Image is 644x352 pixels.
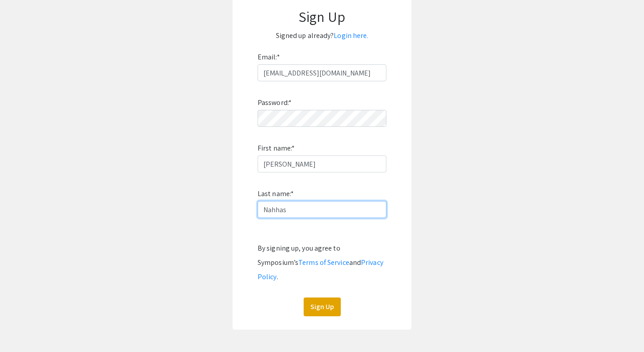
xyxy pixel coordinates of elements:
[241,29,402,43] p: Signed up already?
[298,258,349,267] a: Terms of Service
[334,31,368,40] a: Login here.
[304,298,341,316] button: Sign Up
[258,96,292,110] label: Password:
[258,187,294,201] label: Last name:
[7,312,38,345] iframe: Chat
[258,241,386,284] div: By signing up, you agree to Symposium’s and .
[258,141,295,155] label: First name:
[241,8,402,25] h1: Sign Up
[258,50,280,64] label: Email:
[258,258,383,281] a: Privacy Policy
